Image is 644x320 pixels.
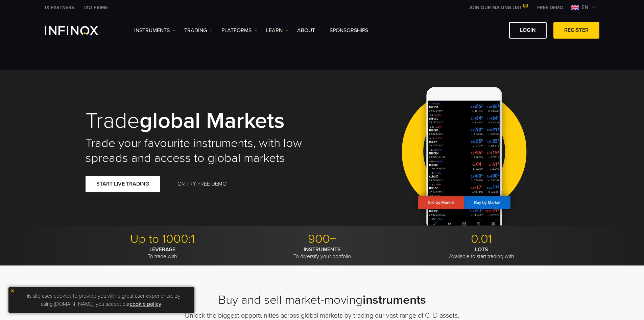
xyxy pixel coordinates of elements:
[330,26,368,35] a: SPONSORSHIPS
[245,232,399,247] p: 900+
[221,26,258,35] a: PLATFORMS
[404,232,559,247] p: 0.01
[79,4,113,11] a: INFINOX
[363,293,426,307] strong: instruments
[86,136,313,166] h2: Trade your favourite instruments, with low spreads and access to global markets
[475,246,488,253] strong: LOTS
[10,289,15,293] img: yellow close icon
[86,246,240,260] p: To trade with
[509,22,547,39] a: LOGIN
[579,3,591,12] span: en
[86,176,160,192] a: START LIVE TRADING
[184,26,213,35] a: TRADING
[86,232,240,247] p: Up to 1000:1
[40,4,79,11] a: INFINOX
[266,26,289,35] a: Learn
[140,107,285,134] strong: global markets
[304,246,341,253] strong: INSTRUMENTS
[134,26,176,35] a: Instruments
[149,246,175,253] strong: LEVERAGE
[532,4,569,11] a: INFINOX MENU
[553,22,599,39] a: REGISTER
[463,5,532,10] a: JOIN OUR MAILING LIST
[86,109,313,132] h1: Trade
[177,176,227,192] a: OR TRY FREE DEMO
[245,246,399,260] p: To diversify your portfolio
[12,290,191,310] p: This site uses cookies to provide you with a great user experience. By using [DOMAIN_NAME], you a...
[130,301,161,307] a: cookie policy
[86,293,559,307] h2: Buy and sell market-moving
[404,246,559,260] p: Available to start trading with
[45,26,114,35] a: INFINOX Logo
[297,26,321,35] a: ABOUT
